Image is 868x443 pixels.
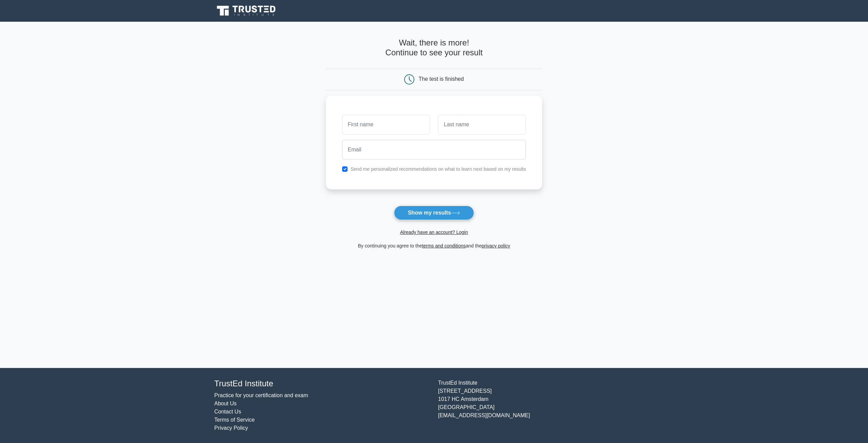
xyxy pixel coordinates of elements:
[342,115,430,134] input: First name
[214,392,308,398] a: Practice for your certification and exam
[214,401,237,406] a: About Us
[434,379,658,432] div: TrustEd Institute [STREET_ADDRESS] 1017 HC Amsterdam [GEOGRAPHIC_DATA] [EMAIL_ADDRESS][DOMAIN_NAME]
[400,229,468,235] a: Already have an account? Login
[214,379,430,389] h4: TrustEd Institute
[214,417,255,423] a: Terms of Service
[419,76,464,82] div: The test is finished
[394,206,474,220] button: Show my results
[351,166,526,172] label: Send me personalized recommendations on what to learn next based on my results
[422,243,466,248] a: terms and conditions
[342,140,526,160] input: Email
[214,409,241,414] a: Contact Us
[322,242,547,250] div: By continuing you agree to the and the
[326,38,542,58] h4: Wait, there is more! Continue to see your result
[214,425,248,431] a: Privacy Policy
[438,115,526,134] input: Last name
[482,243,510,248] a: privacy policy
